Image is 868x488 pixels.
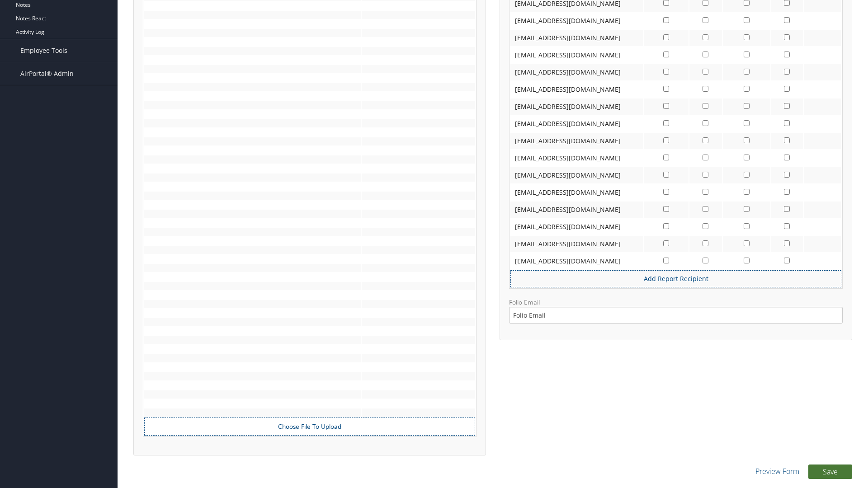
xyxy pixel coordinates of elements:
td: [EMAIL_ADDRESS][DOMAIN_NAME] [510,13,643,29]
td: [EMAIL_ADDRESS][DOMAIN_NAME] [510,253,643,269]
td: [EMAIL_ADDRESS][DOMAIN_NAME] [510,219,643,235]
td: [EMAIL_ADDRESS][DOMAIN_NAME] [510,150,643,166]
td: [EMAIL_ADDRESS][DOMAIN_NAME] [510,133,643,149]
label: Choose File To Upload [149,422,470,431]
button: Save [808,465,852,479]
a: Add Report Recipient [644,274,708,283]
label: Folio Email [509,298,843,324]
td: [EMAIL_ADDRESS][DOMAIN_NAME] [510,30,643,46]
td: [EMAIL_ADDRESS][DOMAIN_NAME] [510,47,643,63]
td: [EMAIL_ADDRESS][DOMAIN_NAME] [510,99,643,115]
td: [EMAIL_ADDRESS][DOMAIN_NAME] [510,81,643,98]
td: [EMAIL_ADDRESS][DOMAIN_NAME] [510,184,643,201]
span: AirPortal® Admin [20,62,74,85]
td: [EMAIL_ADDRESS][DOMAIN_NAME] [510,202,643,218]
a: Preview Form [755,466,799,477]
input: Folio Email [509,307,843,324]
td: [EMAIL_ADDRESS][DOMAIN_NAME] [510,64,643,80]
td: [EMAIL_ADDRESS][DOMAIN_NAME] [510,236,643,252]
td: [EMAIL_ADDRESS][DOMAIN_NAME] [510,116,643,132]
td: [EMAIL_ADDRESS][DOMAIN_NAME] [510,167,643,183]
span: Employee Tools [20,39,67,62]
